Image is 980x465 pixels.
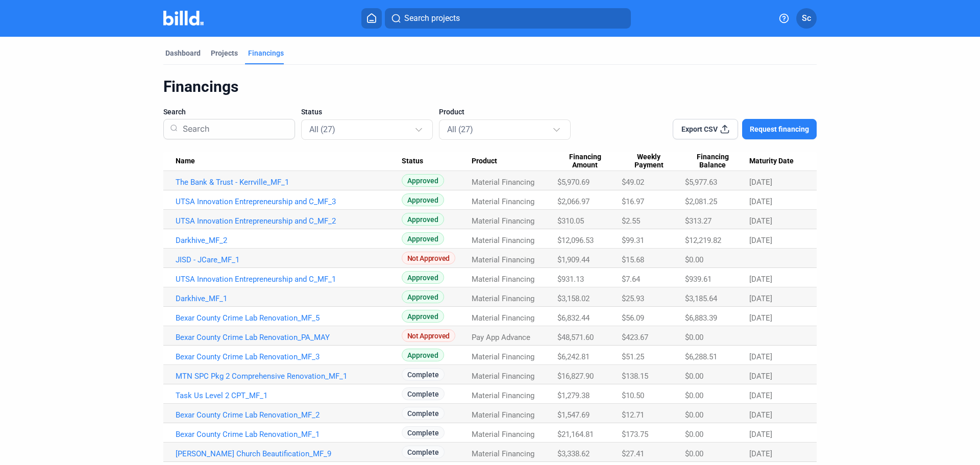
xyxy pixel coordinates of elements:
[402,387,445,400] span: Complete
[685,294,717,303] span: $3,185.64
[673,119,738,139] button: Export CSV
[402,446,445,458] span: Complete
[176,216,402,226] a: UTSA Innovation Entrepreneurship and C_MF_2
[685,153,749,170] div: Financing Balance
[402,213,444,226] span: Approved
[622,449,644,458] span: $27.41
[749,157,794,166] span: Maturity Date
[749,372,772,381] span: [DATE]
[749,236,772,245] span: [DATE]
[176,294,402,303] a: Darkhive_MF_1
[176,391,402,400] a: Task Us Level 2 CPT_MF_1
[472,197,534,206] span: Material Financing
[622,313,644,323] span: $56.09
[176,333,402,342] a: Bexar County Crime Lab Renovation_PA_MAY
[685,197,717,206] span: $2,081.25
[402,310,444,323] span: Approved
[404,12,460,25] span: Search projects
[472,275,534,284] span: Material Financing
[176,236,402,245] a: Darkhive_MF_2
[622,236,644,245] span: $99.31
[685,430,703,439] span: $0.00
[472,216,534,226] span: Material Financing
[439,107,464,117] span: Product
[685,410,703,420] span: $0.00
[472,236,534,245] span: Material Financing
[176,430,402,439] a: Bexar County Crime Lab Renovation_MF_1
[750,124,809,134] span: Request financing
[749,275,772,284] span: [DATE]
[557,275,584,284] span: $931.13
[472,352,534,361] span: Material Financing
[163,77,817,96] div: Financings
[402,368,445,381] span: Complete
[622,294,644,303] span: $25.93
[472,372,534,381] span: Material Financing
[622,178,644,187] span: $49.02
[685,313,717,323] span: $6,883.39
[622,333,648,342] span: $423.67
[622,255,644,264] span: $15.68
[685,333,703,342] span: $0.00
[163,11,204,26] img: Billd Company Logo
[802,12,811,25] span: Sc
[622,153,676,170] span: Weekly Payment
[557,352,590,361] span: $6,242.81
[176,157,195,166] span: Name
[179,116,288,142] input: Search
[176,197,402,206] a: UTSA Innovation Entrepreneurship and C_MF_3
[472,255,534,264] span: Material Financing
[176,372,402,381] a: MTN SPC Pkg 2 Comprehensive Renovation_MF_1
[622,430,648,439] span: $173.75
[685,216,712,226] span: $313.27
[749,178,772,187] span: [DATE]
[472,410,534,420] span: Material Financing
[472,391,534,400] span: Material Financing
[472,178,534,187] span: Material Financing
[557,430,594,439] span: $21,164.81
[402,426,445,439] span: Complete
[749,313,772,323] span: [DATE]
[557,313,590,323] span: $6,832.44
[796,8,817,29] button: Sc
[557,197,590,206] span: $2,066.97
[309,125,335,134] mat-select-trigger: All (27)
[557,410,590,420] span: $1,547.69
[685,236,721,245] span: $12,219.82
[557,153,612,170] span: Financing Amount
[557,391,590,400] span: $1,279.38
[622,352,644,361] span: $51.25
[176,275,402,284] a: UTSA Innovation Entrepreneurship and C_MF_1
[472,449,534,458] span: Material Financing
[176,178,402,187] a: The Bank & Trust - Kerrville_MF_1
[749,294,772,303] span: [DATE]
[749,391,772,400] span: [DATE]
[685,449,703,458] span: $0.00
[402,271,444,284] span: Approved
[749,410,772,420] span: [DATE]
[749,157,804,166] div: Maturity Date
[685,178,717,187] span: $5,977.63
[402,157,423,166] span: Status
[176,157,402,166] div: Name
[622,410,644,420] span: $12.71
[472,157,497,166] span: Product
[685,391,703,400] span: $0.00
[176,313,402,323] a: Bexar County Crime Lab Renovation_MF_5
[685,275,712,284] span: $939.61
[557,449,590,458] span: $3,338.62
[176,449,402,458] a: [PERSON_NAME] Church Beautification_MF_9
[749,449,772,458] span: [DATE]
[685,352,717,361] span: $6,288.51
[447,125,473,134] mat-select-trigger: All (27)
[622,275,640,284] span: $7.64
[622,153,685,170] div: Weekly Payment
[681,124,718,134] span: Export CSV
[749,216,772,226] span: [DATE]
[402,157,472,166] div: Status
[301,107,322,117] span: Status
[749,430,772,439] span: [DATE]
[176,410,402,420] a: Bexar County Crime Lab Renovation_MF_2
[402,252,455,264] span: Not Approved
[749,352,772,361] span: [DATE]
